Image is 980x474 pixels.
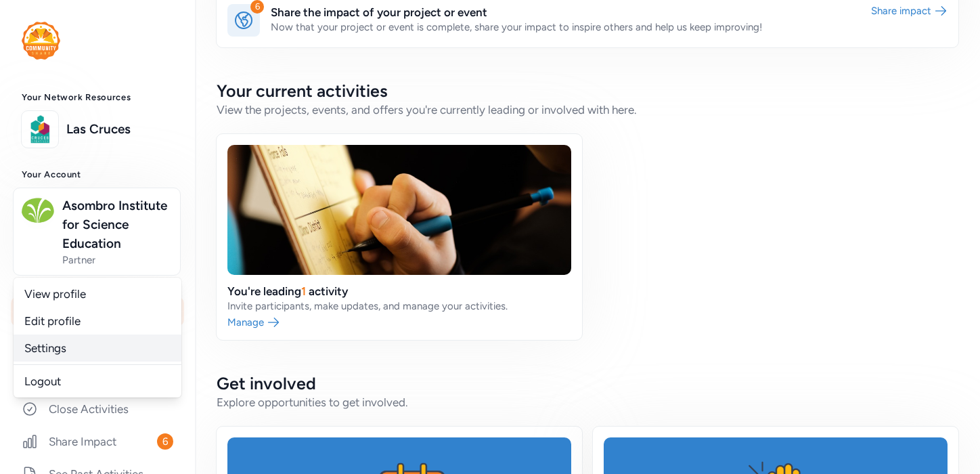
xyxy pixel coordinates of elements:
img: logo [22,22,60,60]
a: Logout [14,368,181,395]
a: Close Activities [11,394,184,424]
h3: Your Account [22,169,173,180]
h2: Your current activities [217,80,958,102]
a: Home [11,297,184,326]
span: Asombro Institute for Science Education [62,196,172,253]
div: Asombro Institute for Science EducationPartner [14,278,181,397]
span: Partner [62,253,172,267]
a: Settings [14,335,181,362]
a: Las Cruces [66,120,173,139]
a: View profile [14,280,181,307]
h3: Your Network Resources [22,92,173,103]
div: View the projects, events, and offers you're currently leading or involved with here. [217,102,958,118]
span: 6 [157,433,173,450]
button: Asombro Institute for Science EducationPartner [13,188,181,276]
div: Explore opportunities to get involved. [217,394,958,410]
a: Create and Connect1 [11,362,184,391]
a: Edit profile [14,307,181,335]
a: Respond to Invites1 [11,329,184,359]
a: Share Impact6 [11,427,184,456]
h2: Get involved [217,372,958,394]
img: logo [25,114,55,144]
